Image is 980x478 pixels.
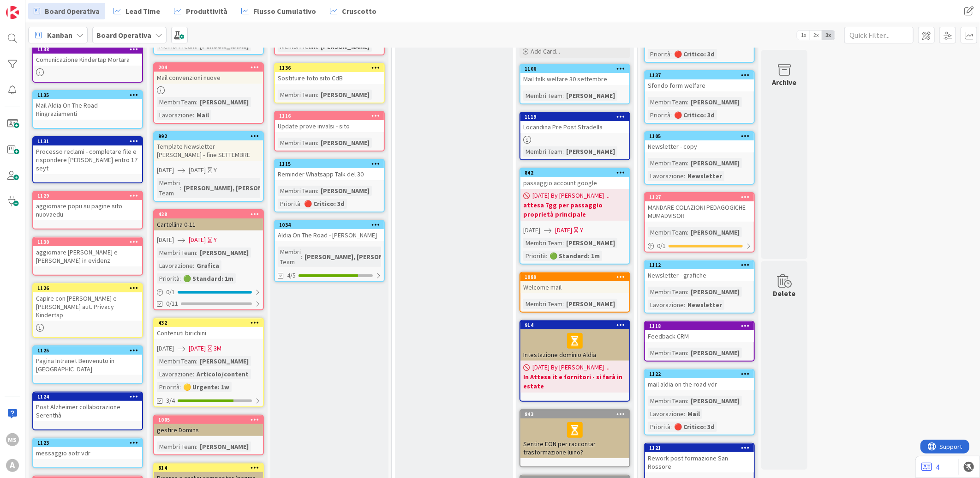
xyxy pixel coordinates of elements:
span: : [193,110,194,120]
div: 1137 [645,71,754,79]
a: 1089Welcome mailMembri Team:[PERSON_NAME] [520,272,630,313]
a: 992Template Newsletter [PERSON_NAME] - fine SETTEMBRE[DATE][DATE]YMembri Team:[PERSON_NAME], [PER... [153,131,264,202]
div: 0/1 [154,286,263,298]
div: aggiornare [PERSON_NAME] e [PERSON_NAME] in evidenz [33,246,142,266]
div: 1137 [649,72,754,79]
div: 1116 [275,112,384,120]
span: : [196,356,197,366]
div: 992Template Newsletter [PERSON_NAME] - fine SETTEMBRE [154,132,263,161]
div: 1124 [37,393,142,400]
a: 1126Capire con [PERSON_NAME] e [PERSON_NAME] aut. Privacy Kindertap [32,283,143,338]
a: 1125Pagina Intranet Benvenuto in [GEOGRAPHIC_DATA] [32,345,143,384]
div: 🔴 Critico: 3d [672,422,717,432]
div: Newsletter - grafiche [645,269,754,281]
div: [PERSON_NAME] [564,91,617,101]
div: 1112 [649,262,754,268]
span: Produttività [186,6,227,17]
span: : [687,97,688,107]
div: Membri Team [157,248,196,258]
div: [PERSON_NAME] [318,186,372,196]
span: : [546,251,547,261]
div: 1138 [37,46,142,53]
div: Locandina Pre Post Stradella [520,121,629,133]
span: [DATE] By [PERSON_NAME] ... [532,191,610,200]
input: Quick Filter... [844,27,914,43]
div: 3M [214,344,221,353]
span: [DATE] [189,344,206,353]
a: 1034Aldia On The Road - [PERSON_NAME]Membri Team:[PERSON_NAME], [PERSON_NAME]4/5 [274,220,385,282]
div: 1123 [37,440,142,446]
div: Y [214,235,217,245]
div: Contenuti birichini [154,327,263,339]
span: 1x [797,30,810,40]
div: 🔴 Critico: 3d [672,110,717,120]
div: Membri Team [523,91,562,101]
span: : [684,300,685,310]
div: Membri Team [523,238,562,248]
div: 432 [158,320,263,326]
a: 1129aggiornare popu su pagine sito nuovaedu [32,191,143,230]
div: 1131 [33,137,142,145]
div: Lavorazione [157,260,193,271]
div: Sostituire foto sito CdB [275,72,384,84]
div: 1116Update prove invalsi - sito [275,112,384,132]
div: 🔴 Critico: 3d [302,199,347,209]
div: Priorità [278,199,300,209]
div: 1121Rework post formazione San Rossore [645,444,754,472]
div: 1106 [525,66,629,72]
div: Membri Team [648,227,687,237]
div: A [6,459,19,472]
div: 1124 [33,393,142,401]
div: mail aldia on the road vdr [645,378,754,390]
div: [PERSON_NAME] [688,227,742,237]
div: Membri Team [157,356,196,366]
a: 1105Newsletter - copyMembri Team:[PERSON_NAME]Lavorazione:Newsletter [644,131,755,185]
span: 0/11 [166,299,178,309]
a: Board Operativa [28,3,105,19]
a: Lead Time [108,3,166,19]
span: [DATE] [555,225,572,235]
b: attesa 7gg per passaggio proprietà principale [523,200,627,219]
span: 0 / 1 [166,287,175,297]
div: 914 [520,321,629,329]
div: 1116 [279,113,384,119]
a: 1119Locandina Pre Post StradellaMembri Team:[PERSON_NAME] [520,112,630,160]
span: 0 / 1 [657,241,666,251]
div: Comunicazione Kindertap Mortara [33,54,142,66]
div: 1125 [33,346,142,355]
div: Membri Team [648,287,687,297]
div: Membri Team [523,146,562,157]
div: 🟡 Urgente: 1w [181,382,232,392]
div: 1135 [33,91,142,99]
div: messaggio aotr vdr [33,447,142,459]
div: 1125 [37,347,142,354]
div: 1136Sostituire foto sito CdB [275,64,384,84]
div: gestire Domins [154,424,263,436]
div: 1005 [158,417,263,423]
div: Cartellina 0-11 [154,218,263,230]
div: aggiornare popu su pagine sito nuovaedu [33,200,142,220]
div: Membri Team [278,247,301,267]
div: 1112 [645,261,754,269]
div: Priorità [648,422,670,432]
span: 2x [810,30,822,40]
div: 432 [154,319,263,327]
div: 1126 [33,284,142,292]
div: Rework post formazione San Rossore [645,452,754,472]
div: Mail [194,110,211,120]
div: 1005gestire Domins [154,416,263,436]
a: 432Contenuti birichini[DATE][DATE]3MMembri Team:[PERSON_NAME]Lavorazione:Articolo/contentPriorità... [153,318,264,407]
a: 1116Update prove invalsi - sitoMembri Team:[PERSON_NAME] [274,111,385,151]
span: : [562,146,564,157]
div: 1135 [37,92,142,98]
div: 1127MANDARE COLAZIONI PEDAGOGICHE MUMADVISOR [645,193,754,222]
div: 432Contenuti birichini [154,319,263,339]
div: 1123 [33,439,142,447]
div: 1121 [649,445,754,451]
div: 1118Feedback CRM [645,322,754,342]
span: : [301,252,302,262]
span: : [317,138,318,148]
div: Membri Team [523,299,562,309]
span: 3x [822,30,835,40]
span: Support [19,1,42,12]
